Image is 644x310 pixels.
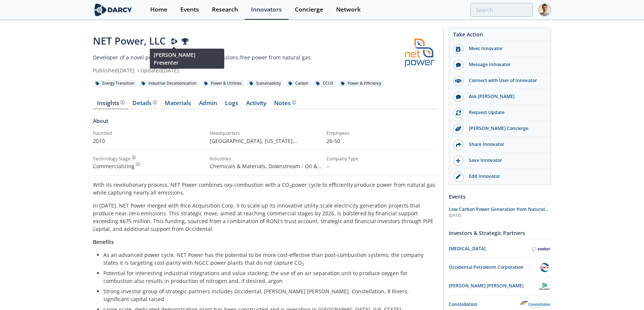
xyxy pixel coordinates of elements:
p: 26-50 [326,137,438,145]
div: Share Innovator [464,141,547,148]
div: NET Power, LLC [93,34,401,48]
p: -- [326,162,438,170]
span: Chemicals & Materials, Downstream - Oil & Gas, Midstream - Oil & Gas, Power & Utilities, Upstream... [210,163,321,185]
button: Save Innovator [449,153,551,169]
div: Headquarters [210,130,321,137]
a: Admin [195,100,221,109]
div: Industries [210,156,321,162]
sub: 2 [302,262,304,267]
a: Insights [93,100,128,109]
div: Concierge [295,7,323,13]
div: Meet Innovator [464,45,547,52]
img: Exelon [531,242,551,255]
div: Company Type [326,156,438,162]
div: Investors & Strategic Partners [449,226,551,239]
div: [PERSON_NAME] [PERSON_NAME] [449,283,538,289]
p: With its revolutionary process, NET Power combines oxy-combustion with a CO power cycle to effici... [93,181,438,196]
div: Innovators [251,7,282,13]
img: Profile [538,3,551,16]
div: Sustainability [247,80,283,87]
div: Published [DATE] Updated [DATE] [93,66,401,74]
a: Notes [270,100,300,109]
div: [MEDICAL_DATA] [449,245,531,252]
strong: Benefits [93,238,114,245]
img: information.svg [292,100,296,104]
div: Industrial Decarbonization [139,80,199,87]
a: [PERSON_NAME] [PERSON_NAME] Baker Hughes [449,280,551,293]
a: Logs [221,100,242,109]
a: Occidental Petroleum Corporation Occidental Petroleum Corporation [449,261,551,274]
img: Occidental Petroleum Corporation [538,261,551,274]
div: Commercializing [93,162,205,170]
div: [PERSON_NAME] Concierge [464,125,547,132]
li: Potential for interesting industrial integrations and value stacking; the use of an air separatio... [103,269,433,285]
a: Low Carbon Power Generation from Natural Gas [DATE] [449,206,551,219]
div: Occidental Petroleum Corporation [449,264,538,271]
span: Low Carbon Power Generation from Natural Gas [449,206,548,219]
iframe: chat widget [613,280,637,303]
p: Developer of a novel process to generate nearly emissions-free power from natural gas. [93,53,401,61]
div: Technology Stage [93,156,131,162]
img: Darcy Presenter [171,38,178,45]
div: Notes [274,100,296,106]
img: information.svg [132,156,136,160]
div: Connect with User of Innovator [464,77,547,84]
div: Save Innovator [464,157,547,164]
div: [DATE] [449,213,551,219]
a: Details [128,100,161,109]
p: In [DATE], NET Power merged with Rice Acquisition Corp. II to scale up its innovative utility-sca... [93,202,438,233]
div: Insights [97,100,125,106]
a: Activity [242,100,270,109]
sub: 2 [289,184,292,189]
span: • [136,67,141,74]
a: Edit Innovator [449,169,551,185]
input: Advanced Search [470,3,533,17]
img: information.svg [136,162,140,166]
p: [GEOGRAPHIC_DATA], [US_STATE] , [GEOGRAPHIC_DATA] [210,137,321,145]
div: Carbon [286,80,311,87]
a: [MEDICAL_DATA] Exelon [449,242,551,255]
div: Details [132,100,157,106]
p: 2010 [93,137,205,145]
div: Edit Innovator [464,173,547,180]
li: Strong investor group of strategic partners includes Occidental, [PERSON_NAME] [PERSON_NAME], Con... [103,287,433,303]
div: Message Innovator [464,61,547,68]
div: Employees [326,130,438,137]
img: information.svg [120,100,125,104]
div: Founded [93,130,205,137]
img: Baker Hughes [538,280,551,293]
div: Events [180,7,199,13]
div: Ask [PERSON_NAME] [464,93,547,100]
img: information.svg [153,100,157,104]
div: Constellation [449,301,520,308]
div: Events [449,190,551,203]
img: Constellation [520,301,551,308]
div: About [93,117,438,130]
div: Home [150,7,167,13]
img: logo-wide.svg [93,3,133,16]
div: Research [212,7,238,13]
div: Request Update [464,109,547,116]
div: Power & Efficiency [338,80,384,87]
div: Energy Transition [93,80,136,87]
a: Materials [161,100,195,109]
div: Network [336,7,361,13]
div: CCUS [313,80,336,87]
div: Power & Utilities [202,80,244,87]
div: Take Action [449,30,551,41]
li: As an advanced power cycle, NET Power has the potential to be more cost-effective than post-combu... [103,251,433,267]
